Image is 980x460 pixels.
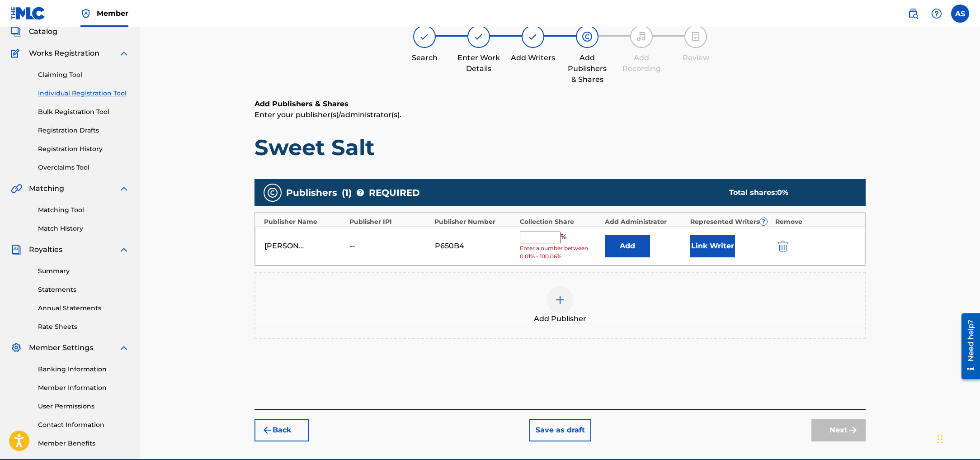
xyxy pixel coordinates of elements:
img: expand [118,244,129,255]
iframe: Resource Center [955,309,980,382]
div: Help [928,5,946,23]
div: Enter Work Details [456,52,501,74]
img: Matching [11,183,22,194]
div: Add Writers [510,52,556,63]
span: Member [97,8,128,19]
span: Catalog [29,26,57,37]
a: Individual Registration Tool [38,89,129,98]
span: Matching [29,183,64,194]
a: CatalogCatalog [11,26,57,37]
a: Registration Drafts [38,126,129,135]
a: Member Information [38,383,129,393]
img: 12a2ab48e56ec057fbd8.svg [778,241,788,251]
img: step indicator icon for Review [690,31,701,42]
div: Represented Writers [690,217,771,227]
img: Royalties [11,244,22,255]
img: help [931,8,942,19]
span: ? [357,189,364,196]
span: REQUIRED [369,186,420,199]
img: step indicator icon for Add Writers [528,31,538,42]
img: Member Settings [11,342,22,353]
a: Summary [38,266,129,276]
div: Search [402,52,447,63]
div: Drag [938,426,943,453]
a: Banking Information [38,365,129,374]
a: Public Search [904,5,922,23]
a: User Permissions [38,402,129,411]
div: Collection Share [520,217,601,227]
a: Match History [38,224,129,233]
span: Works Registration [29,48,99,59]
div: Total shares: [729,187,848,198]
span: 0 % [777,188,788,197]
h1: Sweet Salt [254,134,866,161]
a: Member Benefits [38,439,129,448]
iframe: Chat Widget [935,417,980,460]
span: Add Publisher [534,313,586,324]
div: Remove [775,217,856,227]
button: Save as draft [529,419,591,441]
a: Registration History [38,144,129,154]
img: step indicator icon for Search [419,31,430,42]
a: Bulk Registration Tool [38,107,129,117]
h6: Add Publishers & Shares [254,99,866,109]
span: Member Settings [29,342,93,353]
div: Publisher IPI [349,217,430,227]
img: expand [118,48,129,59]
div: Add Recording [619,52,664,74]
span: Royalties [29,244,62,255]
img: publishers [267,187,278,198]
a: Rate Sheets [38,322,129,332]
button: Back [254,419,309,441]
div: Add Publishers & Shares [565,52,610,85]
a: Annual Statements [38,304,129,313]
img: Works Registration [11,48,23,59]
img: Top Rightsholder [80,8,91,19]
span: Publishers [286,186,337,199]
button: Add [605,235,650,257]
div: Add Administrator [605,217,686,227]
span: ( 1 ) [342,186,352,199]
img: step indicator icon for Add Recording [636,31,647,42]
a: Claiming Tool [38,70,129,80]
span: ? [760,218,767,225]
div: Review [673,52,718,63]
a: Contact Information [38,420,129,430]
img: expand [118,183,129,194]
img: step indicator icon for Add Publishers & Shares [582,31,593,42]
div: Publisher Number [434,217,515,227]
a: Statements [38,285,129,294]
span: Enter a number between 0.01% - 100.06% [520,244,600,261]
img: MLC Logo [11,7,46,20]
p: Enter your publisher(s)/administrator(s). [254,109,866,120]
span: % [561,232,569,243]
div: Publisher Name [264,217,345,227]
img: expand [118,342,129,353]
a: Matching Tool [38,205,129,215]
a: Overclaims Tool [38,163,129,172]
button: Link Writer [690,235,735,257]
img: add [555,294,565,305]
img: search [908,8,919,19]
img: Catalog [11,26,22,37]
div: User Menu [951,5,969,23]
img: step indicator icon for Enter Work Details [473,31,484,42]
img: 7ee5dd4eb1f8a8e3ef2f.svg [262,425,273,436]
